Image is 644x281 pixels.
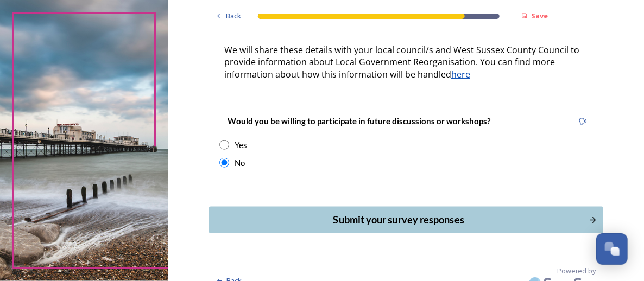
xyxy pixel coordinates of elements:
span: We will share these details with your local council/s and West Sussex County Council to provide i... [224,44,582,80]
button: Open Chat [596,233,628,265]
span: Powered by [557,266,596,276]
a: here [451,68,470,80]
div: No [235,157,245,169]
strong: Would you be willing to participate in future discussions or workshops? [228,116,490,126]
div: Submit your survey responses [214,213,582,227]
span: Back [226,11,242,21]
button: Continue [209,207,603,233]
div: Yes [235,139,247,151]
strong: Save [531,11,548,21]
